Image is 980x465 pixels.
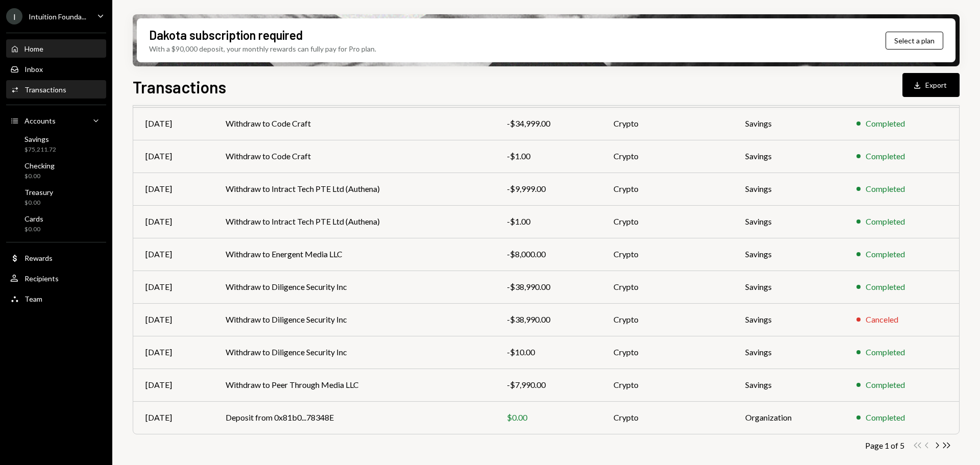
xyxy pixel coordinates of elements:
td: Crypto [601,173,733,205]
a: Recipients [6,269,106,287]
td: Savings [733,173,845,205]
td: Crypto [601,401,733,434]
div: -$8,000.00 [507,248,589,260]
div: $75,211.72 [24,145,56,154]
div: Team [24,295,42,303]
a: Cards$0.00 [6,211,106,236]
div: -$38,990.00 [507,281,589,293]
td: Crypto [601,369,733,401]
a: Savings$75,211.72 [6,132,106,156]
td: Organization [733,401,845,434]
div: With a $90,000 deposit, your monthly rewards can fully pay for Pro plan. [149,43,376,54]
div: $0.00 [24,225,43,234]
td: Crypto [601,271,733,303]
h1: Transactions [133,77,226,97]
td: Withdraw to Diligence Security Inc [213,271,494,303]
div: Completed [866,215,905,228]
div: Completed [866,346,905,358]
a: Treasury$0.00 [6,185,106,209]
div: [DATE] [145,215,201,228]
div: Dakota subscription required [149,27,303,43]
td: Savings [733,303,845,336]
div: -$9,999.00 [507,183,589,195]
div: Intuition Founda... [29,12,86,21]
div: [DATE] [145,411,201,424]
td: Savings [733,369,845,401]
td: Crypto [601,205,733,238]
div: [DATE] [145,183,201,195]
a: Accounts [6,111,106,130]
td: Crypto [601,303,733,336]
div: Inbox [24,65,43,74]
div: Savings [24,135,56,143]
td: Crypto [601,238,733,271]
div: -$7,990.00 [507,379,589,391]
td: Savings [733,336,845,369]
td: Withdraw to Intract Tech PTE Ltd (Authena) [213,173,494,205]
td: Savings [733,271,845,303]
div: Cards [24,214,43,223]
td: Withdraw to Diligence Security Inc [213,336,494,369]
div: Home [24,44,43,53]
div: Completed [866,150,905,162]
div: Completed [866,281,905,293]
div: [DATE] [145,346,201,358]
div: Checking [24,161,55,170]
div: [DATE] [145,150,201,162]
td: Crypto [601,336,733,369]
td: Withdraw to Intract Tech PTE Ltd (Authena) [213,205,494,238]
td: Savings [733,205,845,238]
div: Completed [866,379,905,391]
td: Savings [733,107,845,140]
td: Crypto [601,107,733,140]
div: $0.00 [24,172,55,181]
div: I [6,8,22,25]
div: -$1.00 [507,150,589,162]
div: [DATE] [145,281,201,293]
div: $0.00 [507,411,589,424]
td: Withdraw to Peer Through Media LLC [213,369,494,401]
div: Canceled [866,313,898,326]
div: Page 1 of 5 [865,440,904,450]
a: Checking$0.00 [6,158,106,183]
td: Withdraw to Code Craft [213,107,494,140]
a: Inbox [6,60,106,78]
td: Withdraw to Diligence Security Inc [213,303,494,336]
div: Completed [866,183,905,195]
td: Withdraw to Code Craft [213,140,494,173]
a: Team [6,289,106,308]
button: Select a plan [886,32,943,50]
div: [DATE] [145,379,201,391]
div: Completed [866,248,905,260]
div: [DATE] [145,313,201,326]
a: Transactions [6,80,106,99]
a: Rewards [6,249,106,267]
div: Completed [866,411,905,424]
td: Crypto [601,140,733,173]
a: Home [6,39,106,58]
div: [DATE] [145,117,201,130]
div: -$10.00 [507,346,589,358]
div: Rewards [24,254,53,262]
div: [DATE] [145,248,201,260]
button: Export [902,73,960,97]
div: -$1.00 [507,215,589,228]
div: Recipients [24,274,59,283]
td: Deposit from 0x81b0...78348E [213,401,494,434]
div: Completed [866,117,905,130]
div: $0.00 [24,199,53,207]
td: Withdraw to Energent Media LLC [213,238,494,271]
div: -$34,999.00 [507,117,589,130]
div: Treasury [24,188,53,197]
div: Transactions [24,85,66,94]
div: -$38,990.00 [507,313,589,326]
td: Savings [733,238,845,271]
div: Accounts [24,116,56,125]
td: Savings [733,140,845,173]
